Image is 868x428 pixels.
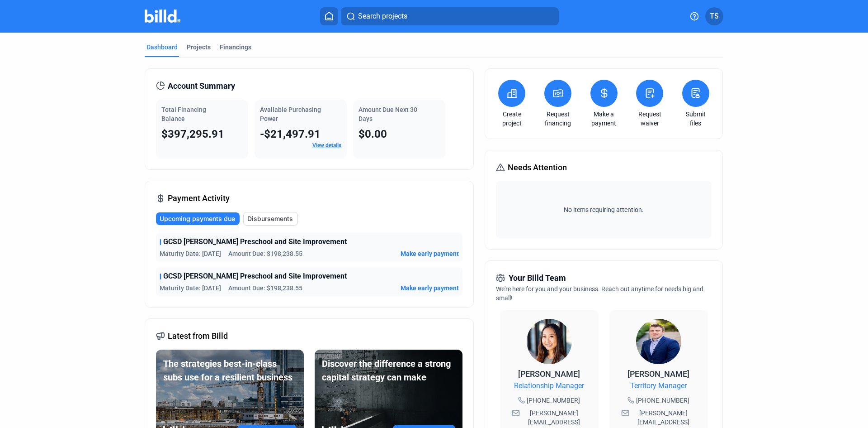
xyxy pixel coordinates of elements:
a: Make a payment [588,110,620,128]
span: [PHONE_NUMBER] [636,396,689,405]
span: No items requiring attention. [500,205,708,214]
div: Dashboard [146,43,178,52]
span: Search projects [358,11,407,22]
button: Search projects [341,7,559,25]
span: Your Billd Team [509,272,566,284]
span: Relationship Manager [514,380,584,391]
a: Submit files [680,110,712,128]
a: View details [312,142,341,149]
span: [PHONE_NUMBER] [527,396,580,405]
button: Upcoming payments due [156,212,240,225]
a: Request waiver [634,110,665,128]
img: Territory Manager [636,319,681,364]
span: Payment Activity [168,192,230,205]
span: Maturity Date: [DATE] [160,284,221,293]
img: Relationship Manager [527,319,572,364]
span: Amount Due: $198,238.55 [228,284,302,293]
img: Billd Company Logo [145,10,180,23]
span: TS [710,11,719,22]
span: [PERSON_NAME] [627,369,689,379]
span: We're here for you and your business. Reach out anytime for needs big and small! [496,285,703,302]
span: Territory Manager [630,380,687,391]
span: Disbursements [247,214,293,223]
div: Financings [220,43,251,52]
button: Disbursements [243,212,298,226]
a: Create project [496,110,528,128]
div: The strategies best-in-class subs use for a resilient business [163,357,297,384]
span: Needs Attention [508,161,567,174]
button: TS [705,7,723,25]
span: Account Summary [168,80,235,92]
a: Request financing [542,110,574,128]
span: GCSD [PERSON_NAME] Preschool and Site Improvement [163,236,347,247]
span: -$21,497.91 [260,128,321,140]
span: $397,295.91 [161,128,224,140]
span: $0.00 [359,128,387,140]
span: Amount Due: $198,238.55 [228,249,302,258]
span: Latest from Billd [168,330,228,342]
span: [PERSON_NAME] [518,369,580,379]
span: GCSD [PERSON_NAME] Preschool and Site Improvement [163,271,347,282]
span: Available Purchasing Power [260,106,321,122]
span: Maturity Date: [DATE] [160,249,221,258]
span: Total Financing Balance [161,106,206,122]
button: Make early payment [401,249,459,258]
span: Upcoming payments due [160,214,235,223]
span: Amount Due Next 30 Days [359,106,417,122]
button: Make early payment [401,284,459,293]
div: Discover the difference a strong capital strategy can make [322,357,455,384]
div: Projects [187,43,211,52]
